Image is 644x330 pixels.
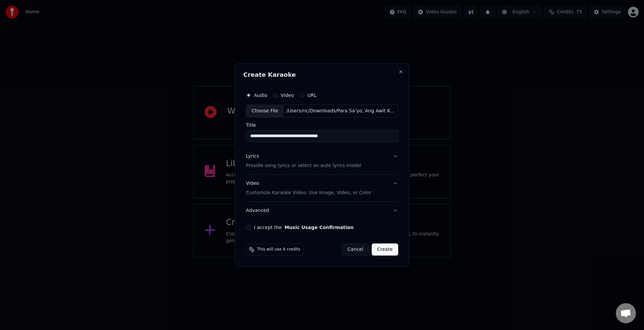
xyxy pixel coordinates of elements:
div: Choose File [246,105,284,117]
label: Video [281,93,294,98]
button: I accept the [284,225,354,230]
label: URL [307,93,317,98]
h2: Create Karaoke [243,72,401,78]
p: Provide song lyrics or select an auto lyrics model [246,162,361,169]
button: Create [372,243,398,256]
div: Video [246,180,371,196]
button: VideoCustomize Karaoke Video: Use Image, Video, or Color [246,175,398,202]
button: Cancel [342,243,369,256]
button: LyricsProvide song lyrics or select an auto lyrics model [246,148,398,174]
div: /Users/nc/Downloads/Para Sa’yo, Ang Awit Ko (Remastered) (1).wav [284,108,398,114]
span: This will use 4 credits [257,247,300,252]
label: I accept the [254,225,354,230]
div: Lyrics [246,153,259,160]
p: Customize Karaoke Video: Use Image, Video, or Color [246,189,371,196]
label: Title [246,123,398,127]
label: Audio [254,93,267,98]
button: Advanced [246,202,398,219]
